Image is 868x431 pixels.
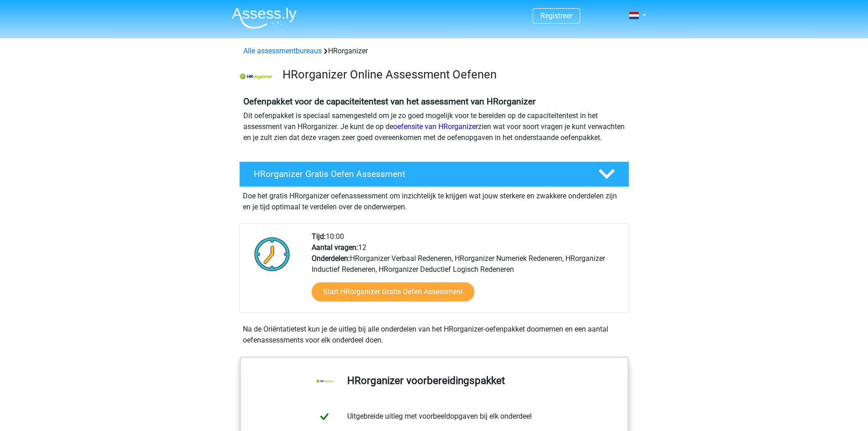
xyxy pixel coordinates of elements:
[240,73,272,79] img: HRorganizer Logo
[240,46,629,57] div: HRorganizer
[243,96,536,107] b: Oefenpakket voor de capaciteitentest van het assessment van HRorganizer
[312,254,350,263] b: Onderdelen:
[236,161,633,187] a: HRorganizer Gratis Oefen Assessment
[232,7,297,29] img: Assessly
[312,282,474,301] a: Start HRorganizer Gratis Oefen Assessment
[540,11,572,20] a: Registreer
[393,122,478,131] a: oefensite van HRorganizer
[239,324,629,346] div: Na de Oriëntatietest kun je de uitleg bij alle onderdelen van het HRorganizer-oefenpakket doornem...
[243,47,322,55] a: Alle assessmentbureaus
[239,187,629,213] div: Doe het gratis HRorganizer oefenassessment om inzichtelijk te krijgen wat jouw sterkere en zwakke...
[312,243,358,252] b: Aantal vragen:
[282,68,622,82] h3: HRorganizer Online Assessment Oefenen
[254,169,584,179] h4: HRorganizer Gratis Oefen Assessment
[312,232,326,241] b: Tijd:
[249,231,295,277] img: Klok
[305,231,628,312] div: 10:00 12 HRorganizer Verbaal Redeneren, HRorganizer Numeriek Redeneren, HRorganizer Inductief Red...
[243,110,625,143] p: Dit oefenpakket is speciaal samengesteld om je zo goed mogelijk voor te bereiden op de capaciteit...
